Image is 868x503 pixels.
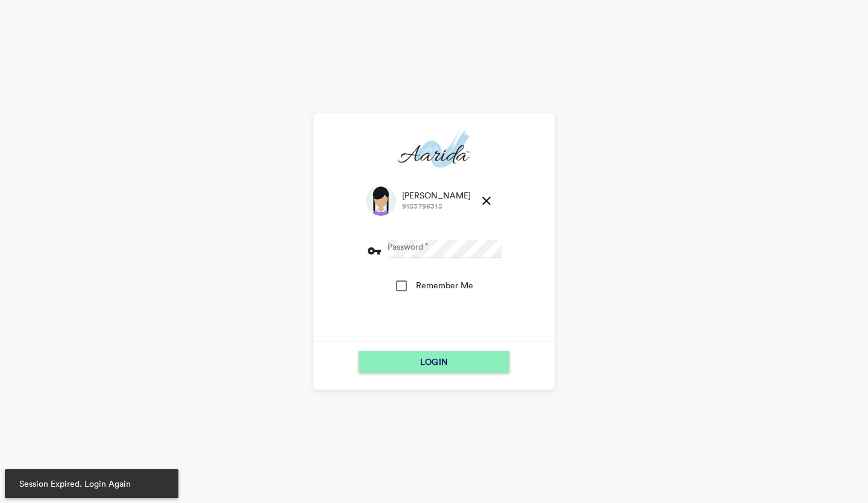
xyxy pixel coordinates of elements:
md-icon: vpn_key [367,244,382,258]
img: aarida-optimized.png [398,127,470,172]
span: 9153796315 [402,201,471,212]
div: Remember Me [416,279,473,291]
button: LOGIN [359,351,509,373]
md-checkbox: Remember Me [394,273,473,302]
span: [PERSON_NAME] [402,189,471,201]
md-icon: close [479,194,494,208]
span: Session Expired. Login Again [14,478,169,490]
img: default.png [366,186,396,216]
span: LOGIN [420,351,448,373]
button: close [474,189,498,213]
